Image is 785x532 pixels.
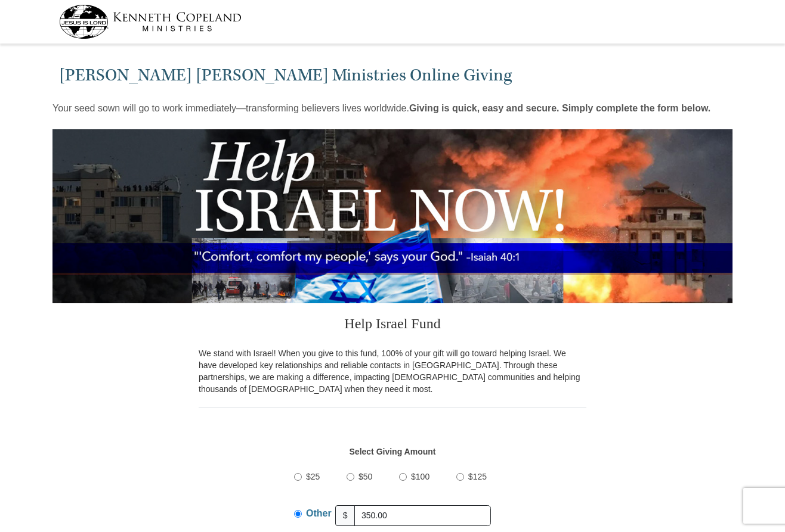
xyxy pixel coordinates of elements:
span: $25 [306,472,320,481]
h1: [PERSON_NAME] [PERSON_NAME] Ministries Online Giving [59,66,727,85]
span: $125 [468,472,487,481]
input: Other Amount [354,505,491,526]
strong: Giving is quick, easy and secure. Simply complete the form below. [409,103,710,113]
span: $100 [411,472,429,481]
span: $ [335,505,356,526]
h3: Help Israel Fund [199,303,586,347]
p: Your seed sown will go to work immediately—transforming believers lives worldwide. [52,102,710,114]
span: $50 [358,472,372,481]
img: kcm-header-logo.svg [59,5,242,39]
p: We stand with Israel! When you give to this fund, 100% of your gift will go toward helping Israel... [199,347,586,395]
strong: Select Giving Amount [350,447,436,456]
span: Other [306,508,332,518]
